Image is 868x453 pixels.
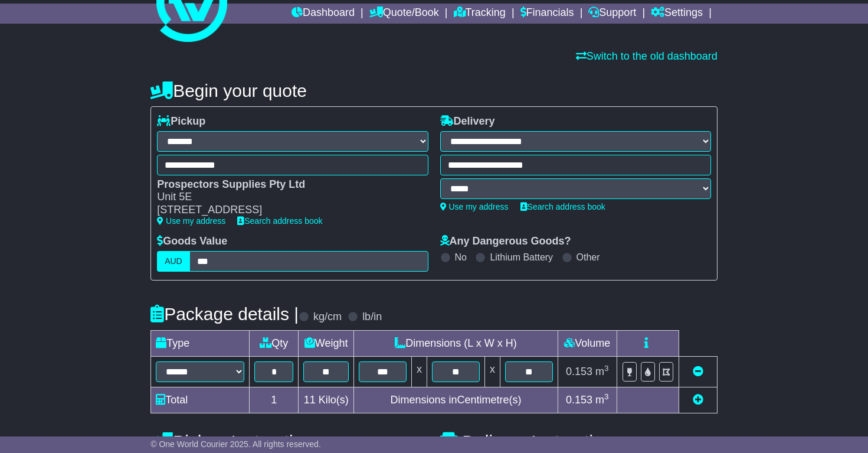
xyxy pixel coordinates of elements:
h4: Package details | [150,304,299,324]
a: Switch to the old dashboard [576,50,718,62]
sup: 3 [604,364,609,373]
td: Dimensions in Centimetre(s) [354,387,558,413]
a: Dashboard [291,4,355,24]
label: Goods Value [157,235,227,248]
div: Prospectors Supplies Pty Ltd [157,178,416,191]
span: 0.153 [566,366,592,377]
td: Kilo(s) [299,387,354,413]
div: Unit 5E [157,191,416,204]
a: Use my address [440,202,509,211]
label: Lithium Battery [490,252,553,263]
span: 0.153 [566,394,592,406]
div: [STREET_ADDRESS] [157,204,416,217]
label: Delivery [440,115,495,128]
a: Search address book [237,216,322,226]
a: Support [588,4,636,24]
td: 1 [250,387,299,413]
label: No [455,252,467,263]
a: Settings [651,4,703,24]
span: m [595,366,609,377]
a: Use my address [157,216,225,226]
td: x [412,356,427,387]
td: Weight [299,330,354,356]
span: © One World Courier 2025. All rights reserved. [150,439,321,449]
a: Quote/Book [369,4,439,24]
label: Other [577,252,600,263]
label: Pickup [157,115,205,128]
sup: 3 [604,392,609,401]
label: kg/cm [313,311,342,324]
span: 11 [304,394,316,406]
td: Total [151,387,250,413]
label: Any Dangerous Goods? [440,235,571,248]
td: Dimensions (L x W x H) [354,330,558,356]
h4: Pickup Instructions [150,432,428,451]
td: Qty [250,330,299,356]
span: m [595,394,609,406]
td: x [484,356,500,387]
td: Type [151,330,250,356]
a: Search address book [520,202,605,211]
label: AUD [157,251,190,272]
h4: Delivery Instructions [440,432,718,451]
a: Add new item [693,394,703,406]
h4: Begin your quote [150,81,718,100]
td: Volume [558,330,617,356]
a: Tracking [454,4,506,24]
a: Financials [520,4,574,24]
label: lb/in [362,311,382,324]
a: Remove this item [693,366,703,377]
